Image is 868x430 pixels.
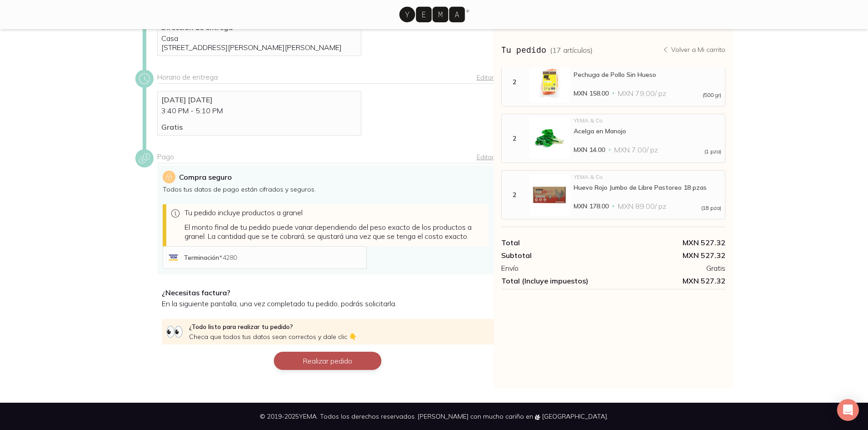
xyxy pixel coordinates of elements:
span: (18 pza) [701,205,721,211]
img: Huevo Rojo Jumbo de Libre Pastoreo 18 pzas [529,174,570,215]
p: Terminación [184,253,237,262]
p: ¿Necesitas factura? [162,288,494,297]
div: 2 [503,78,525,86]
span: [PERSON_NAME] con mucho cariño en [GEOGRAPHIC_DATA]. [418,412,608,420]
div: Subtotal [501,251,613,260]
span: 👀 [165,323,184,340]
div: Pago [157,152,494,163]
div: 2 [503,134,525,142]
span: (500 gr) [703,92,721,98]
img: Acelga en Manojo [529,118,570,159]
span: MXN 158.00 [574,89,609,98]
p: [DATE] [DATE] [161,95,357,104]
div: MXN 527.32 [613,238,725,247]
h3: Tu pedido [501,44,593,56]
span: Checa que todos tus datos sean correctos y dale clic 👇 [189,333,357,341]
a: Editar [477,73,494,81]
div: YEMA & Co [574,118,722,123]
div: Total (Incluye impuestos) [501,276,613,285]
p: ¿Todo listo para realizar tu pedido? [189,323,357,341]
p: 3:40 PM - 5:10 PM [161,106,357,115]
a: Editar [477,153,494,161]
div: Pechuga de Pollo Sin Hueso [574,71,722,79]
span: MXN 7.00 / pz [614,145,658,154]
div: Open Intercom Messenger [837,399,859,421]
p: Volver a Mi carrito [671,46,725,54]
p: [STREET_ADDRESS][PERSON_NAME][PERSON_NAME] [161,43,357,52]
span: MXN 14.00 [574,145,605,154]
div: Huevo Rojo Jumbo de Libre Pastoreo 18 pzas [574,183,722,192]
p: Compra seguro [179,172,232,182]
p: El monto final de tu pedido puede variar dependiendo del peso exacto de los productos a granel. L... [185,223,485,241]
span: ( 17 artículos ) [550,46,593,55]
div: Total [501,238,613,247]
span: (1 pza) [704,149,721,154]
span: * 4280 [219,253,237,262]
a: Volver a Mi carrito [662,46,725,54]
div: YEMA & Co [574,174,722,180]
p: En la siguiente pantalla, una vez completado tu pedido, podrás solicitarla. [162,299,494,308]
div: Envío [501,263,613,273]
div: Acelga en Manojo [574,127,722,135]
img: Pechuga de Pollo Sin Hueso [529,61,570,102]
div: Horario de entrega [157,72,494,84]
span: Tu pedido incluye productos a granel [185,208,303,217]
p: Todos tus datos de pago están cifrados y seguros. [163,185,488,193]
span: MXN 527.32 [613,276,725,285]
p: Gratis [161,122,357,132]
p: Casa [161,34,357,43]
div: 2 [503,191,525,199]
div: Gratis [613,263,725,273]
span: MXN 89.00 / pz [618,202,666,211]
span: MXN 79.00 / pz [618,89,666,98]
div: MXN 527.32 [613,251,725,260]
button: Realizar pedido [274,352,381,370]
span: MXN 178.00 [574,202,609,211]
